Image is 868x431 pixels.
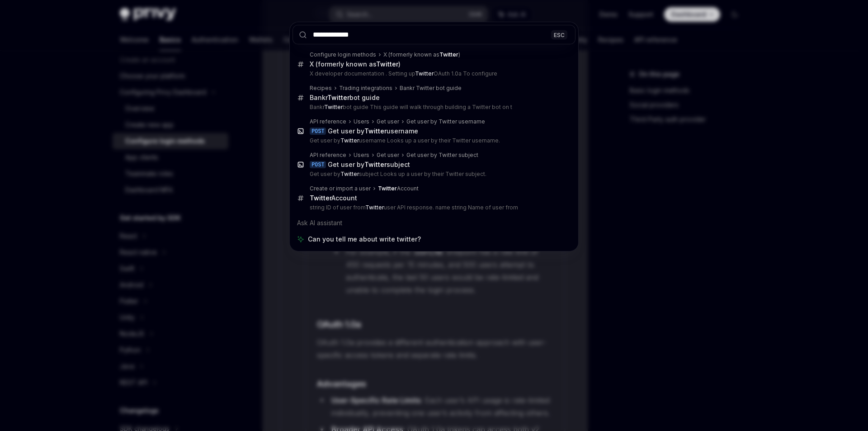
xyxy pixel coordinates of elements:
[383,51,460,58] div: X (formerly known as )
[340,137,359,144] b: Twitter
[340,171,359,177] b: Twitter
[378,185,419,192] div: Account
[310,194,357,202] div: Account
[365,204,384,211] b: Twitter
[377,152,399,159] div: Get user
[324,104,343,110] b: Twitter
[310,118,346,125] div: API reference
[327,94,349,101] b: Twitter
[339,85,392,92] div: Trading integrations
[310,60,401,68] div: X (formerly known as )
[310,137,557,144] p: Get user by username Looks up a user by their Twitter username.
[354,152,369,159] div: Users
[551,30,567,39] div: ESC
[310,85,332,92] div: Recipes
[328,161,410,169] div: Get user by subject
[376,60,398,68] b: Twitter
[310,70,557,77] p: X developer documentation . Setting up OAuth 1.0a To configure
[310,128,326,135] div: POST
[328,127,418,135] div: Get user by username
[406,118,485,125] div: Get user by Twitter username
[308,235,421,244] span: Can you tell me about write twitter?
[310,104,557,111] p: Bankr bot guide This guide will walk through building a Twitter bot on t
[310,194,331,202] b: Twitter
[406,152,478,159] div: Get user by Twitter subject
[310,152,346,159] div: API reference
[364,127,387,135] b: Twitter
[310,171,557,178] p: Get user by subject Looks up a user by their Twitter subject.
[292,215,576,231] div: Ask AI assistant
[415,70,434,77] b: Twitter
[354,118,369,125] div: Users
[400,85,462,92] div: Bankr Twitter bot guide
[364,161,387,168] b: Twitter
[439,51,458,58] b: Twitter
[378,185,397,192] b: Twitter
[310,51,376,58] div: Configure login methods
[377,118,399,125] div: Get user
[310,161,326,168] div: POST
[310,185,371,192] div: Create or import a user
[310,204,557,211] p: string ID of user from user API response. name string Name of user from
[310,94,380,102] div: Bankr bot guide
